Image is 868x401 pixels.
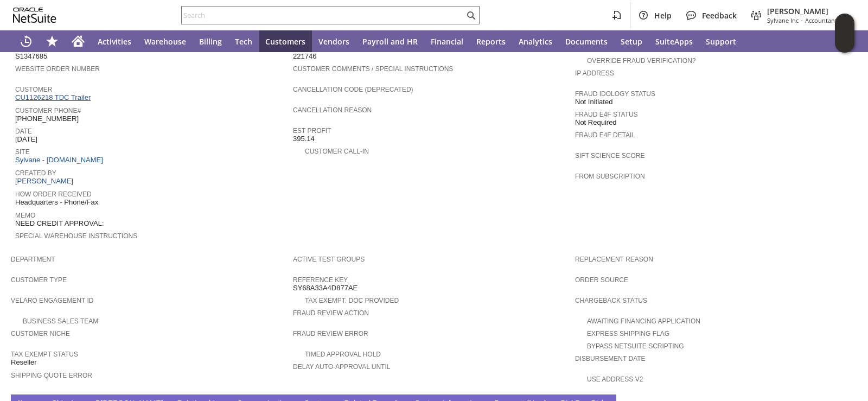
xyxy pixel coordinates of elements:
[39,30,65,52] div: Shortcuts
[424,30,470,52] a: Financial
[15,190,92,198] a: How Order Received
[575,355,646,362] a: Disbursement Date
[293,135,315,143] span: 395.14
[519,36,552,47] span: Analytics
[91,30,138,52] a: Activities
[362,36,418,47] span: Payroll and HR
[318,36,349,47] span: Vendors
[835,34,854,53] span: Oracle Guided Learning Widget. To move around, please hold and drag
[293,284,358,292] span: SY68A33A4D877AE
[11,358,37,367] span: Reseller
[15,52,47,61] span: S1347685
[293,363,390,371] a: Delay Auto-Approval Until
[11,256,55,263] a: Department
[305,351,381,358] a: Timed Approval Hold
[293,256,365,263] a: Active Test Groups
[575,276,628,284] a: Order Source
[11,276,67,284] a: Customer Type
[470,30,512,52] a: Reports
[293,330,368,338] a: Fraud Review Error
[193,30,228,52] a: Billing
[72,35,85,48] svg: Home
[15,156,106,164] a: Sylvane - [DOMAIN_NAME]
[15,212,35,219] a: Memo
[464,9,477,22] svg: Search
[356,30,424,52] a: Payroll and HR
[587,57,695,65] a: Override Fraud Verification?
[312,30,356,52] a: Vendors
[46,35,59,48] svg: Shortcuts
[575,90,655,98] a: Fraud Idology Status
[575,98,612,106] span: Not Initiated
[11,372,92,379] a: Shipping Quote Error
[293,309,369,317] a: Fraud Review Action
[15,148,30,156] a: Site
[621,36,642,47] span: Setup
[575,297,647,304] a: Chargeback Status
[13,8,56,23] svg: logo
[767,6,848,16] span: [PERSON_NAME]
[235,36,252,47] span: Tech
[575,152,644,160] a: Sift Science Score
[654,10,672,21] span: Help
[15,169,56,177] a: Created By
[15,86,52,93] a: Customer
[614,30,649,52] a: Setup
[23,317,98,325] a: Business Sales Team
[575,256,653,263] a: Replacement reason
[476,36,506,47] span: Reports
[13,30,39,52] a: Recent Records
[293,52,316,61] span: 221746
[265,36,305,47] span: Customers
[293,65,453,73] a: Customer Comments / Special Instructions
[11,330,70,338] a: Customer Niche
[801,16,803,24] span: -
[699,30,743,52] a: Support
[15,107,81,114] a: Customer Phone#
[15,93,93,101] a: CU1126218 TDC Trailer
[15,65,100,73] a: Website Order Number
[512,30,559,52] a: Analytics
[144,36,186,47] span: Warehouse
[199,36,222,47] span: Billing
[575,111,638,118] a: Fraud E4F Status
[15,114,79,123] span: [PHONE_NUMBER]
[706,36,736,47] span: Support
[138,30,193,52] a: Warehouse
[15,232,137,240] a: Special Warehouse Instructions
[15,128,32,135] a: Date
[649,30,699,52] a: SuiteApps
[98,36,131,47] span: Activities
[11,297,93,304] a: Velaro Engagement ID
[15,135,37,144] span: [DATE]
[20,35,33,48] svg: Recent Records
[293,276,348,284] a: Reference Key
[575,131,635,139] a: Fraud E4F Detail
[11,351,78,358] a: Tax Exempt Status
[293,127,331,135] a: Est Profit
[15,219,104,228] span: NEED CREDIT APPROVAL:
[575,118,617,127] span: Not Required
[293,106,372,114] a: Cancellation Reason
[575,69,614,77] a: IP Address
[587,375,643,383] a: Use Address V2
[293,86,413,93] a: Cancellation Code (deprecated)
[702,10,737,21] span: Feedback
[835,14,854,53] iframe: Click here to launch Oracle Guided Learning Help Panel
[575,173,645,180] a: From Subscription
[15,198,98,207] span: Headquarters - Phone/Fax
[305,148,369,155] a: Customer Call-in
[259,30,312,52] a: Customers
[15,177,76,185] a: [PERSON_NAME]
[559,30,614,52] a: Documents
[305,297,399,304] a: Tax Exempt. Doc Provided
[587,342,684,350] a: Bypass NetSuite Scripting
[65,30,91,52] a: Home
[431,36,463,47] span: Financial
[228,30,259,52] a: Tech
[767,16,799,24] span: Sylvane Inc
[587,317,700,325] a: Awaiting Financing Application
[587,330,669,338] a: Express Shipping Flag
[565,36,608,47] span: Documents
[805,16,848,24] span: Accountant (F1)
